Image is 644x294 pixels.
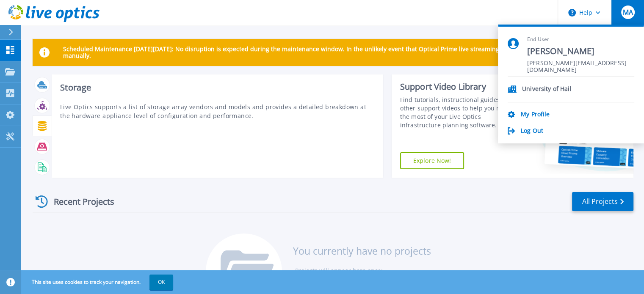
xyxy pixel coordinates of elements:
[60,102,375,120] p: Live Optics supports a list of storage array vendors and models and provides a detailed breakdown...
[522,85,572,93] p: University of Hail
[400,152,464,169] a: Explore Now!
[293,246,431,256] h3: You currently have no projects
[400,81,522,92] div: Support Video Library
[527,36,634,43] span: End User
[23,275,173,290] span: This site uses cookies to track your navigation.
[521,127,543,135] a: Log Out
[33,191,126,212] div: Recent Projects
[521,111,550,119] a: My Profile
[60,83,375,92] h3: Storage
[527,46,634,57] span: [PERSON_NAME]
[622,9,633,16] span: MA
[572,192,633,211] a: All Projects
[527,60,634,68] span: [PERSON_NAME][EMAIL_ADDRESS][DOMAIN_NAME]
[400,96,522,129] div: Find tutorials, instructional guides and other support videos to help you make the most of your L...
[295,265,431,276] li: Projects will appear here once:
[63,46,627,59] p: Scheduled Maintenance [DATE][DATE]: No disruption is expected during the maintenance window. In t...
[149,275,173,290] button: OK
